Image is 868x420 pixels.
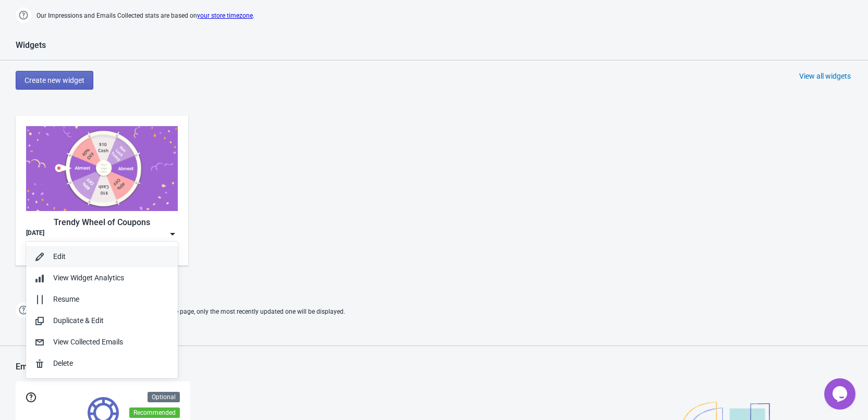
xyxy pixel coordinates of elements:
div: Delete [53,358,169,369]
div: Trendy Wheel of Coupons [26,216,178,229]
img: dropdown.png [167,229,178,239]
button: Create new widget [16,71,93,90]
span: View Widget Analytics [53,274,124,282]
button: Delete [26,353,178,374]
img: help.png [16,7,31,23]
iframe: chat widget [824,378,858,410]
div: View all widgets [799,71,851,81]
button: View Widget Analytics [26,267,178,289]
a: your store timezone [197,12,253,19]
span: Our Impressions and Emails Collected stats are based on . [36,7,254,24]
div: Edit [53,251,169,262]
button: Duplicate & Edit [26,310,178,331]
img: trendy_game.png [26,126,178,211]
div: View Collected Emails [53,337,169,348]
div: Resume [53,294,169,305]
button: Resume [26,289,178,310]
span: If two Widgets are enabled and targeting the same page, only the most recently updated one will b... [36,303,345,320]
div: [DATE] [26,229,44,239]
img: help.png [16,302,31,318]
span: Create new widget [25,76,84,84]
button: Edit [26,246,178,267]
button: View Collected Emails [26,331,178,353]
div: Recommended [129,407,180,418]
div: Duplicate & Edit [53,315,169,326]
div: Optional [148,392,180,402]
